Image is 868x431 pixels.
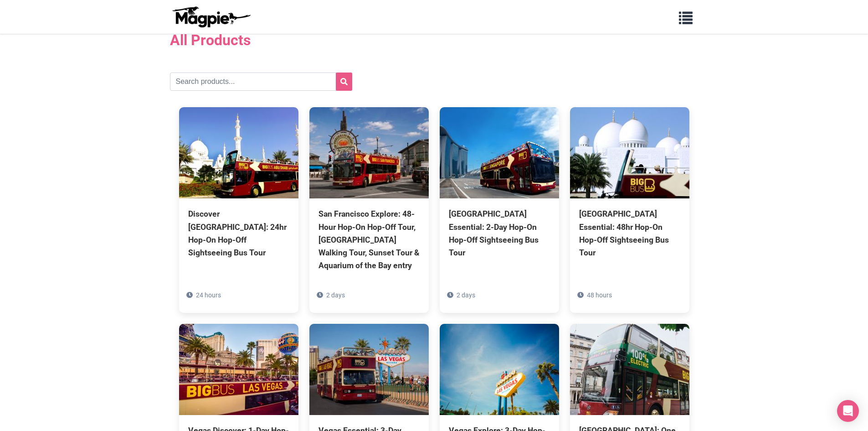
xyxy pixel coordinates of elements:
[326,291,345,299] span: 2 days
[440,107,559,198] img: Singapore Essential: 2-Day Hop-On Hop-Off Sightseeing Bus Tour
[570,107,689,198] img: Abu Dhabi Essential: 48hr Hop-On Hop-Off Sightseeing Bus Tour
[170,73,352,91] input: Search products...
[179,324,298,415] img: Vegas Discover: 1-Day Hop-On Hop-Off Sightseeing Bus Tour
[170,26,699,54] h2: All Products
[440,107,559,300] a: [GEOGRAPHIC_DATA] Essential: 2-Day Hop-On Hop-Off Sightseeing Bus Tour 2 days
[318,208,420,272] div: San Francisco Explore: 48-Hour Hop-On Hop-Off Tour, [GEOGRAPHIC_DATA] Walking Tour, Sunset Tour &...
[570,107,689,300] a: [GEOGRAPHIC_DATA] Essential: 48hr Hop-On Hop-Off Sightseeing Bus Tour 48 hours
[179,107,298,300] a: Discover [GEOGRAPHIC_DATA]: 24hr Hop-On Hop-Off Sightseeing Bus Tour 24 hours
[309,107,429,313] a: San Francisco Explore: 48-Hour Hop-On Hop-Off Tour, [GEOGRAPHIC_DATA] Walking Tour, Sunset Tour &...
[188,208,289,259] div: Discover [GEOGRAPHIC_DATA]: 24hr Hop-On Hop-Off Sightseeing Bus Tour
[587,291,612,299] span: 48 hours
[179,107,298,198] img: Discover Abu Dhabi: 24hr Hop-On Hop-Off Sightseeing Bus Tour
[170,6,252,28] img: logo-ab69f6fb50320c5b225c76a69d11143b.png
[579,208,680,259] div: [GEOGRAPHIC_DATA] Essential: 48hr Hop-On Hop-Off Sightseeing Bus Tour
[449,208,550,259] div: [GEOGRAPHIC_DATA] Essential: 2-Day Hop-On Hop-Off Sightseeing Bus Tour
[309,324,429,415] img: Vegas Essential: 3-Day Hop-On Hop-Off Tour & Neon Museum
[196,291,221,299] span: 24 hours
[309,107,429,198] img: San Francisco Explore: 48-Hour Hop-On Hop-Off Tour, Chinatown Walking Tour, Sunset Tour & Aquariu...
[837,400,859,422] div: Open Intercom Messenger
[457,291,475,299] span: 2 days
[440,324,559,415] img: Vegas Explore: 3-Day Hop-On Hop-Off Tour, High Roller Entry, & Choice of Night Tour
[570,324,689,415] img: London: One Day Hop-on, Hop-off Tour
